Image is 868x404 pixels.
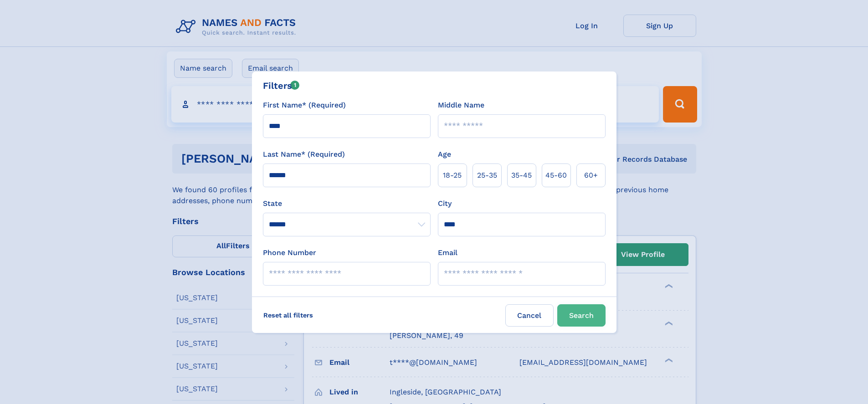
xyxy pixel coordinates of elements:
[505,304,554,327] label: Cancel
[438,100,484,111] label: Middle Name
[257,304,319,326] label: Reset all filters
[263,149,345,160] label: Last Name* (Required)
[511,170,532,181] span: 35‑45
[263,79,300,92] div: Filters
[263,100,346,111] label: First Name* (Required)
[438,149,451,160] label: Age
[438,198,452,209] label: City
[477,170,497,181] span: 25‑35
[584,170,598,181] span: 60+
[557,304,606,327] button: Search
[263,247,316,258] label: Phone Number
[263,198,431,209] label: State
[545,170,567,181] span: 45‑60
[443,170,462,181] span: 18‑25
[438,247,457,258] label: Email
